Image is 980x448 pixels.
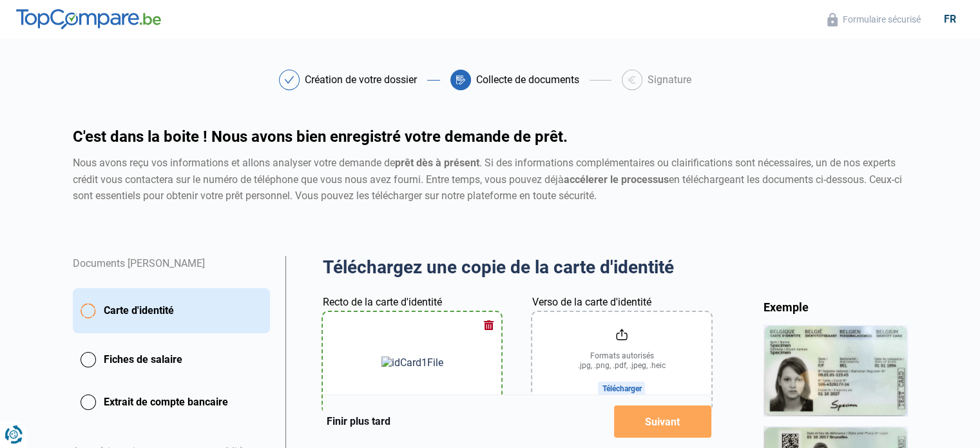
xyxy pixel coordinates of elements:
[16,9,161,30] img: TopCompare.be
[104,303,174,318] span: Carte d'identité
[823,12,925,27] button: Formulaire sécurisé
[564,173,669,186] strong: accélerer le processus
[936,13,964,25] div: fr
[648,75,691,85] div: Signature
[764,300,908,315] div: Exemple
[532,295,651,310] label: Verso de la carte d'identité
[476,75,579,85] div: Collecte de documents
[73,256,270,288] div: Documents [PERSON_NAME]
[395,157,479,169] strong: prêt dès à présent
[305,75,417,85] div: Création de votre dossier
[614,405,711,438] button: Suivant
[73,344,270,376] button: Fiches de salaire
[73,129,908,144] h1: C'est dans la boite ! Nous avons bien enregistré votre demande de prêt.
[323,413,394,430] button: Finir plus tard
[73,155,908,204] div: Nous avons reçu vos informations et allons analyser votre demande de . Si des informations complé...
[323,256,711,279] h2: Téléchargez une copie de la carte d'identité
[73,386,270,418] button: Extrait de compte bancaire
[381,356,443,369] img: idCard1File
[323,295,442,310] label: Recto de la carte d'identité
[73,288,270,333] button: Carte d'identité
